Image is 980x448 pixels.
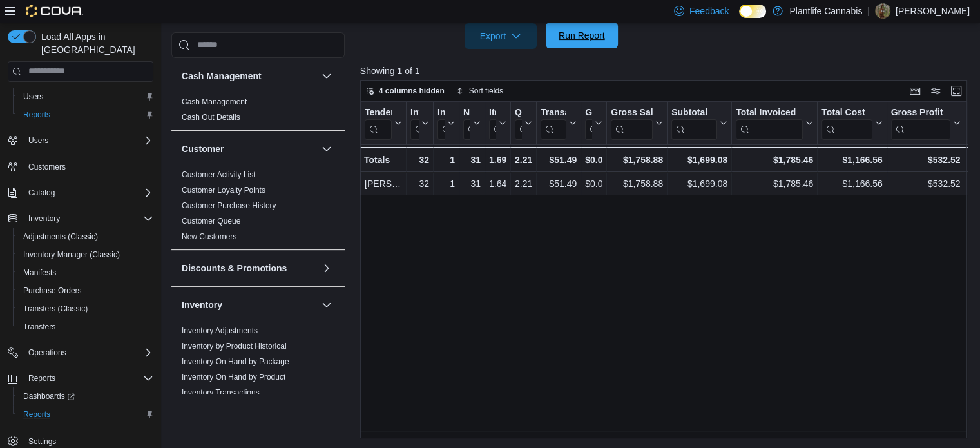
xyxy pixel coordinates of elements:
div: Net Sold [463,106,470,119]
div: Kearan Fenton [875,3,890,19]
div: $532.52 [890,152,960,168]
button: Enter fullscreen [948,83,964,99]
div: 1 [437,176,455,191]
div: 2.21 [515,176,532,191]
span: Transfers [23,322,55,332]
span: New Customers [182,231,236,242]
button: Total Cost [821,106,882,139]
div: Gross Profit [890,106,950,139]
a: Transfers [18,319,61,335]
button: Customer [182,142,316,155]
span: Inventory Manager (Classic) [23,249,120,260]
a: Transfers (Classic) [18,301,93,317]
button: Gift Cards [585,106,602,139]
button: Discounts & Promotions [182,262,316,275]
button: Reports [13,405,159,424]
button: Qty Per Transaction [515,106,532,139]
span: Transfers (Classic) [23,304,88,314]
div: Invoices Sold [410,106,419,119]
div: 1 [437,152,455,168]
button: 4 columns hidden [361,83,450,99]
span: Reports [18,107,153,122]
a: Dashboards [18,389,80,404]
button: Manifests [13,264,159,282]
div: Qty Per Transaction [515,106,522,119]
span: Inventory Adjustments [182,326,258,336]
p: [PERSON_NAME] [896,3,970,19]
button: Transfers [13,318,159,336]
a: Customer Loyalty Points [182,186,265,195]
div: Gift Cards [585,106,592,119]
div: Total Cost [821,106,872,119]
button: Invoices Sold [410,106,429,139]
div: Items Per Transaction [489,106,496,139]
button: Gross Profit [890,106,960,139]
a: New Customers [182,232,236,241]
button: Total Invoiced [736,106,813,139]
p: Showing 1 of 1 [360,64,974,77]
button: Users [3,131,159,150]
a: Inventory by Product Historical [182,342,287,351]
span: Transfers [18,319,153,335]
button: Purchase Orders [13,282,159,300]
span: Inventory On Hand by Product [182,372,285,382]
div: Tendered Employee [365,106,392,139]
div: Tendered Employee [365,106,392,119]
div: Qty Per Transaction [515,106,522,139]
button: Inventory [23,211,65,226]
button: Operations [3,344,159,362]
div: Total Cost [821,106,872,139]
button: Keyboard shortcuts [907,83,923,99]
p: Plantlife Cannabis [789,3,862,19]
div: $1,166.56 [821,176,882,191]
div: $0.00 [585,176,602,191]
button: Operations [23,345,72,360]
a: Adjustments (Classic) [18,229,103,244]
div: Transaction Average [541,106,566,119]
button: Adjustments (Classic) [13,228,159,246]
span: Reports [28,373,55,384]
div: 2.21 [515,152,532,168]
span: Purchase Orders [23,286,82,296]
span: Users [28,135,48,146]
button: Export [465,23,537,49]
a: Reports [18,407,55,422]
img: Cova [26,5,83,17]
button: Inventory [3,209,159,228]
span: Dashboards [23,391,75,402]
input: Dark Mode [739,5,766,18]
span: Manifests [18,265,153,280]
span: Transfers (Classic) [18,301,153,317]
a: Dashboards [13,387,159,405]
div: Invoices Ref [437,106,445,139]
a: Reports [18,107,55,122]
span: Manifests [23,268,56,278]
button: Inventory Manager (Classic) [13,246,159,264]
span: 4 columns hidden [379,86,445,96]
h3: Cash Management [182,70,262,83]
span: Users [18,89,153,104]
div: $1,785.46 [736,176,813,191]
button: Catalog [23,185,60,200]
div: Net Sold [463,106,470,139]
div: Items Per Transaction [489,106,496,119]
span: Cash Out Details [182,112,240,122]
div: Totals [364,152,402,168]
a: Inventory On Hand by Package [182,357,289,366]
div: Gift Card Sales [585,106,592,139]
a: Customers [23,159,71,175]
a: Users [18,89,48,104]
span: Inventory Manager (Classic) [18,247,153,262]
button: Users [23,133,53,148]
a: Inventory Transactions [182,388,260,397]
div: Subtotal [671,106,717,139]
div: $532.52 [890,176,960,191]
div: [PERSON_NAME] [365,176,402,191]
span: Inventory [28,213,60,224]
a: Customer Queue [182,217,240,226]
div: 32 [410,176,429,191]
div: $51.49 [541,152,577,168]
span: Load All Apps in [GEOGRAPHIC_DATA] [36,30,153,56]
h3: Discounts & Promotions [182,262,287,275]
